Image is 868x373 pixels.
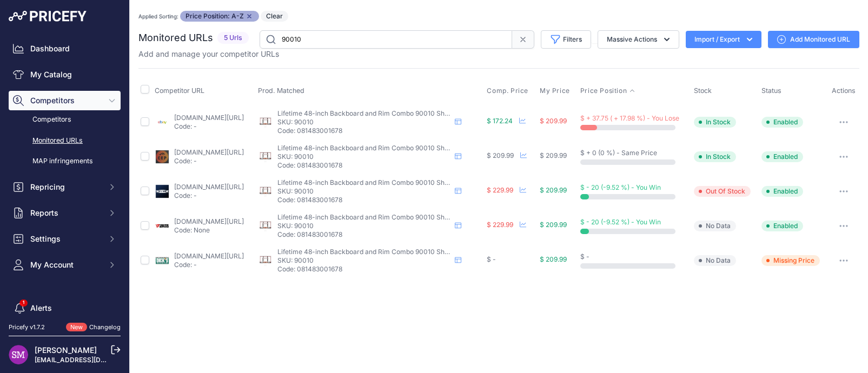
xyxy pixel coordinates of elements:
[487,86,528,95] span: Comp. Price
[138,49,279,59] p: Add and manage your competitor URLs
[487,117,513,125] span: $ 172.24
[540,117,567,125] span: $ 209.99
[9,65,121,84] a: My Catalog
[580,86,635,95] button: Price Position
[174,157,244,165] p: Code: -
[277,118,450,126] p: SKU: 90010
[832,86,856,95] span: Actions
[761,221,803,231] span: Enabled
[694,117,736,128] span: In Stock
[580,86,627,95] span: Price Position
[487,221,513,229] span: $ 229.99
[277,178,503,186] span: Lifetime 48-inch Backboard and Rim Combo 90010 ShatterGuard System
[155,86,204,95] span: Competitor URL
[260,30,512,49] input: Search
[761,117,803,128] span: Enabled
[217,32,249,44] span: 5 Urls
[277,256,450,265] p: SKU: 90010
[277,265,450,274] p: Code: 081483001678
[9,203,121,223] button: Reports
[261,11,288,22] button: Clear
[694,221,736,231] span: No Data
[487,186,513,194] span: $ 229.99
[277,126,450,135] p: Code: 081483001678
[35,345,97,355] a: [PERSON_NAME]
[761,86,781,95] span: Status
[487,86,531,95] button: Comp. Price
[9,323,45,332] div: Pricefy v1.7.2
[30,182,101,192] span: Repricing
[138,30,213,45] h2: Monitored URLs
[487,151,514,159] span: $ 209.99
[580,149,657,157] span: $ + 0 (0 %) - Same Price
[580,218,661,226] span: $ - 20 (-9.52 %) - You Win
[277,152,450,161] p: SKU: 90010
[277,187,450,196] p: SKU: 90010
[174,191,244,200] p: Code: -
[580,252,690,261] div: $ -
[89,323,121,331] a: Changelog
[540,186,567,194] span: $ 209.99
[30,95,101,106] span: Competitors
[694,186,751,197] span: Out Of Stock
[174,183,244,191] a: [DOMAIN_NAME][URL]
[694,255,736,266] span: No Data
[174,217,244,225] a: [DOMAIN_NAME][URL]
[174,252,244,260] a: [DOMAIN_NAME][URL]
[35,356,148,364] a: [EMAIL_ADDRESS][DOMAIN_NAME]
[580,114,679,122] span: $ + 37.75 ( + 17.98 %) - You Lose
[9,131,121,150] a: Monitored URLs
[540,221,567,229] span: $ 209.99
[277,213,503,221] span: Lifetime 48-inch Backboard and Rim Combo 90010 ShatterGuard System
[277,144,503,152] span: Lifetime 48-inch Backboard and Rim Combo 90010 ShatterGuard System
[686,31,761,48] button: Import / Export
[30,259,101,270] span: My Account
[30,234,101,244] span: Settings
[541,30,591,49] button: Filters
[598,30,679,49] button: Massive Actions
[9,298,121,318] a: Alerts
[174,114,244,122] a: [DOMAIN_NAME][URL]
[9,11,87,22] img: Pricefy Logo
[761,151,803,162] span: Enabled
[9,152,121,171] a: MAP infringements
[9,91,121,110] button: Competitors
[694,86,712,95] span: Stock
[174,122,244,131] p: Code: -
[9,177,121,197] button: Repricing
[487,255,535,264] div: $ -
[761,186,803,197] span: Enabled
[694,151,736,162] span: In Stock
[258,86,304,95] span: Prod. Matched
[30,208,101,218] span: Reports
[540,86,572,95] button: My Price
[768,31,859,48] a: Add Monitored URL
[9,255,121,275] button: My Account
[761,255,820,266] span: Missing Price
[174,226,244,235] p: Code: None
[540,151,567,159] span: $ 209.99
[9,39,121,58] a: Dashboard
[277,109,503,117] span: Lifetime 48-inch Backboard and Rim Combo 90010 ShatterGuard System
[277,248,503,256] span: Lifetime 48-inch Backboard and Rim Combo 90010 ShatterGuard System
[9,110,121,129] a: Competitors
[138,13,178,19] small: Applied Sorting:
[277,222,450,230] p: SKU: 90010
[9,39,121,359] nav: Sidebar
[540,255,567,263] span: $ 209.99
[277,161,450,170] p: Code: 081483001678
[540,86,570,95] span: My Price
[174,148,244,156] a: [DOMAIN_NAME][URL]
[180,11,259,22] span: Price Position: A-Z
[9,229,121,249] button: Settings
[580,183,661,191] span: $ - 20 (-9.52 %) - You Win
[66,323,87,332] span: New
[277,196,450,204] p: Code: 081483001678
[174,261,244,269] p: Code: -
[277,230,450,239] p: Code: 081483001678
